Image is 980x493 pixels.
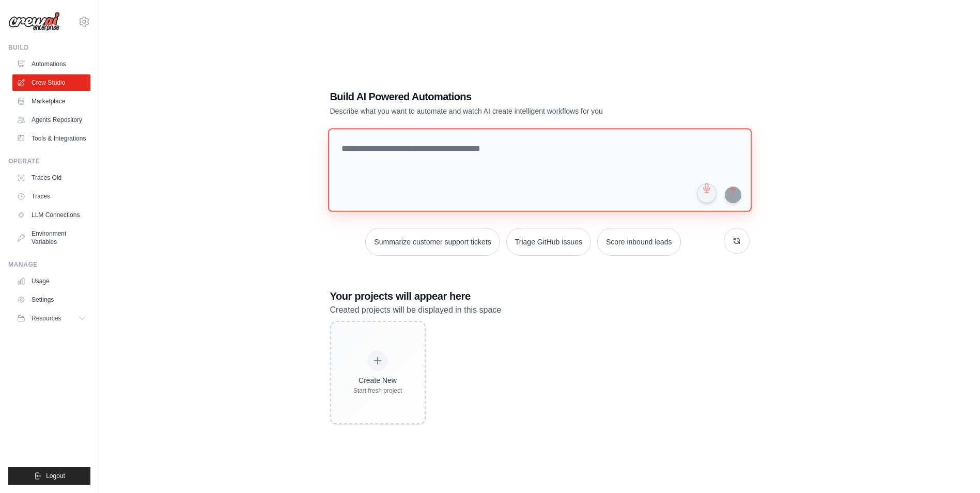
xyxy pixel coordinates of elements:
h1: Build AI Powered Automations [330,89,677,104]
p: Describe what you want to automate and watch AI create intelligent workflows for you [330,106,677,116]
span: Logout [46,472,65,480]
div: Start fresh project [353,387,402,395]
div: Build [8,43,90,52]
a: Usage [12,273,90,289]
button: Logout [8,467,90,485]
a: Settings [12,291,90,308]
a: LLM Connections [12,207,90,223]
a: Environment Variables [12,225,90,250]
iframe: Chat Widget [928,443,980,493]
span: Resources [32,314,61,322]
div: Operate [8,157,90,165]
a: Marketplace [12,93,90,110]
a: Crew Studio [12,74,90,91]
div: Create New [353,375,402,386]
button: Get new suggestions [724,228,750,254]
a: Agents Repository [12,112,90,128]
button: Score inbound leads [597,228,681,256]
button: Triage GitHub issues [506,228,591,256]
p: Created projects will be displayed in this space [330,303,750,317]
a: Automations [12,56,90,72]
button: Click to speak your automation idea [697,183,717,203]
h3: Your projects will appear here [330,289,750,303]
img: Logo [8,12,60,32]
a: Tools & Integrations [12,130,90,147]
button: Summarize customer support tickets [365,228,500,256]
div: Manage [8,260,90,269]
a: Traces Old [12,170,90,186]
a: Traces [12,188,90,205]
button: Resources [12,310,90,327]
